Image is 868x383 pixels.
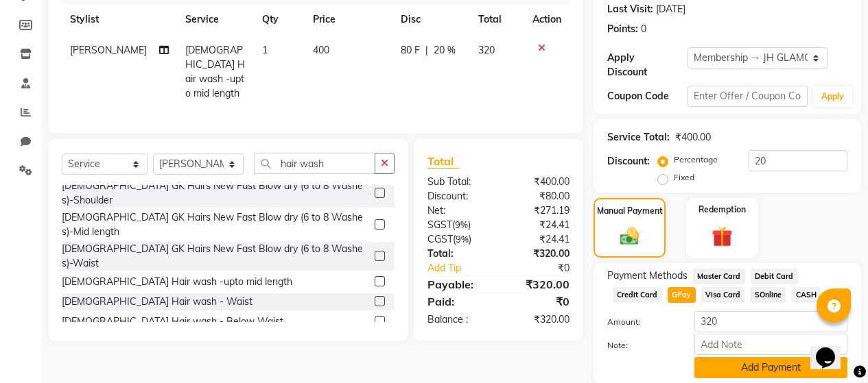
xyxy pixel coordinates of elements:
[597,339,684,351] label: Note:
[641,22,646,36] div: 0
[478,44,495,56] span: 320
[498,189,580,203] div: ₹80.00
[607,2,653,16] div: Last Visit:
[427,154,459,169] span: Total
[425,43,428,58] span: |
[498,175,580,189] div: ₹400.00
[613,287,662,303] span: Credit Card
[597,205,663,217] label: Manual Payment
[417,232,499,247] div: ( )
[699,203,746,216] label: Redemption
[417,261,512,275] a: Add Tip
[62,295,253,309] div: [DEMOGRAPHIC_DATA] Hair wash - Waist
[417,293,499,310] div: Paid:
[751,269,798,284] span: Debit Card
[607,51,688,79] div: Apply Discount
[417,276,499,293] div: Payable:
[417,218,499,232] div: ( )
[427,233,453,245] span: CGST
[401,43,420,58] span: 80 F
[694,311,847,332] input: Amount
[498,218,580,232] div: ₹24.41
[693,269,745,284] span: Master Card
[313,44,329,56] span: 400
[810,328,854,369] iframe: chat widget
[668,287,696,303] span: GPay
[688,86,808,107] input: Enter Offer / Coupon Code
[498,247,580,261] div: ₹320.00
[674,153,718,166] label: Percentage
[597,316,684,328] label: Amount:
[694,334,847,355] input: Add Note
[694,357,847,378] button: Add Payment
[607,89,688,103] div: Coupon Code
[498,203,580,218] div: ₹271.19
[705,224,739,249] img: _gift.svg
[470,4,524,35] th: Total
[607,269,688,283] span: Payment Methods
[254,153,375,174] input: Search or Scan
[607,154,650,169] div: Discount:
[607,130,670,145] div: Service Total:
[62,242,369,271] div: [DEMOGRAPHIC_DATA] GK Hairs New Fast Blow dry (6 to 8 Washes)-Waist
[456,234,469,245] span: 9%
[62,179,369,208] div: [DEMOGRAPHIC_DATA] GK Hairs New Fast Blow dry (6 to 8 Washes)-Shoulder
[813,86,852,107] button: Apply
[498,276,580,293] div: ₹320.00
[417,189,499,203] div: Discount:
[62,275,292,289] div: [DEMOGRAPHIC_DATA] Hair wash -upto mid length
[498,232,580,247] div: ₹24.41
[512,261,580,275] div: ₹0
[656,2,685,16] div: [DATE]
[674,171,694,184] label: Fixed
[417,312,499,327] div: Balance :
[417,203,499,218] div: Net:
[62,4,177,35] th: Stylist
[62,210,369,239] div: [DEMOGRAPHIC_DATA] GK Hairs New Fast Blow dry (6 to 8 Washes)-Mid length
[70,44,147,56] span: [PERSON_NAME]
[791,287,821,303] span: CASH
[675,130,711,145] div: ₹400.00
[701,287,745,303] span: Visa Card
[392,4,470,35] th: Disc
[498,312,580,327] div: ₹320.00
[750,287,786,303] span: SOnline
[62,314,283,329] div: [DEMOGRAPHIC_DATA] Hair wash - Below Waist
[607,22,638,36] div: Points:
[185,44,245,99] span: [DEMOGRAPHIC_DATA] Hair wash -upto mid length
[434,43,456,58] span: 20 %
[455,219,468,230] span: 9%
[262,44,268,56] span: 1
[614,225,646,247] img: _cash.svg
[427,219,452,231] span: SGST
[305,4,393,35] th: Price
[498,293,580,310] div: ₹0
[524,4,570,35] th: Action
[254,4,305,35] th: Qty
[417,175,499,189] div: Sub Total:
[177,4,254,35] th: Service
[417,247,499,261] div: Total:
